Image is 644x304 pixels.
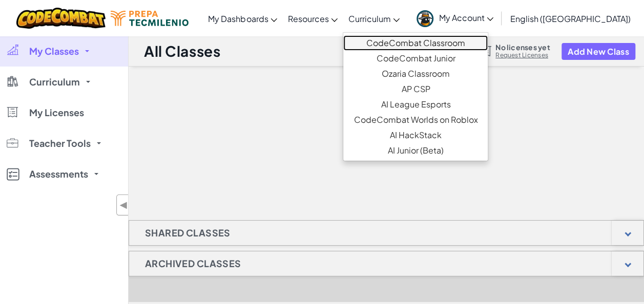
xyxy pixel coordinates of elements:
[29,47,79,56] span: My Classes
[343,97,488,112] a: AI League Esports
[343,35,488,51] a: CodeCombat Classroom
[203,5,282,32] a: My Dashboards
[29,77,80,86] span: Curriculum
[495,51,550,59] a: Request Licenses
[417,10,433,27] img: avatar
[343,51,488,66] a: CodeCombat Junior
[287,13,328,24] span: Resources
[208,13,268,24] span: My Dashboards
[562,43,635,60] button: Add New Class
[129,251,257,276] h1: Archived Classes
[282,5,343,32] a: Resources
[343,127,488,143] a: AI HackStack
[343,66,488,81] a: Ozaria Classroom
[505,5,635,32] a: English ([GEOGRAPHIC_DATA])
[343,143,488,158] a: AI Junior (Beta)
[411,2,498,34] a: My Account
[111,11,189,26] img: Tecmilenio logo
[510,13,630,24] span: English ([GEOGRAPHIC_DATA])
[495,43,550,51] span: No licenses yet
[29,139,91,148] span: Teacher Tools
[439,12,493,23] span: My Account
[29,108,84,117] span: My Licenses
[348,13,390,24] span: Curriculum
[144,41,220,61] h1: All Classes
[343,112,488,127] a: CodeCombat Worlds on Roblox
[129,220,246,246] h1: Shared Classes
[16,8,106,29] img: CodeCombat logo
[29,169,88,179] span: Assessments
[343,5,405,32] a: Curriculum
[343,81,488,97] a: AP CSP
[119,198,128,212] span: ◀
